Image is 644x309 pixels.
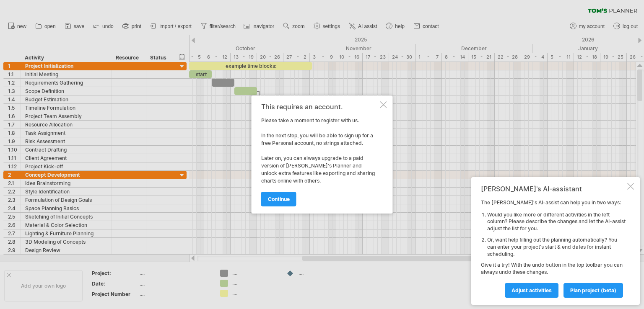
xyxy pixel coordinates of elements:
[481,199,626,297] div: The [PERSON_NAME]'s AI-assist can help you in two ways: Give it a try! With the undo button in th...
[261,103,379,111] div: This requires an account.
[570,287,616,294] span: plan project (beta)
[512,287,552,294] span: Adjust activities
[261,192,296,206] a: continue
[487,211,626,232] li: Would you like more or different activities in the left column? Please describe the changes and l...
[261,103,379,206] div: Please take a moment to register with us. In the next step, you will be able to sign up for a fre...
[481,185,626,193] div: [PERSON_NAME]'s AI-assistant
[505,283,558,298] a: Adjust activities
[487,237,626,257] li: Or, want help filling out the planning automatically? You can enter your project's start & end da...
[268,196,290,202] span: continue
[563,283,623,298] a: plan project (beta)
